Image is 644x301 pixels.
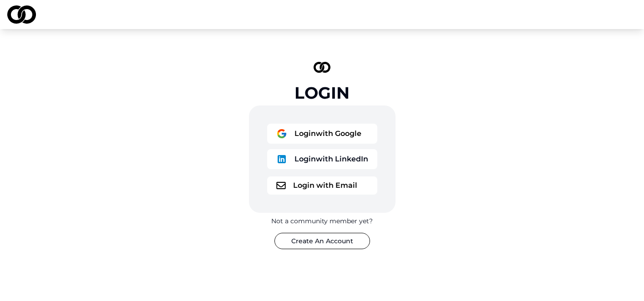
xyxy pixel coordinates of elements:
[294,84,350,102] div: Login
[276,182,286,189] img: logo
[276,128,287,139] img: logo
[267,124,377,144] button: logoLoginwith Google
[314,62,331,73] img: logo
[271,216,373,226] div: Not a community member yet?
[7,5,36,24] img: logo
[276,154,287,165] img: logo
[274,233,370,249] button: Create An Account
[267,176,377,195] button: logoLogin with Email
[267,149,377,169] button: logoLoginwith LinkedIn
